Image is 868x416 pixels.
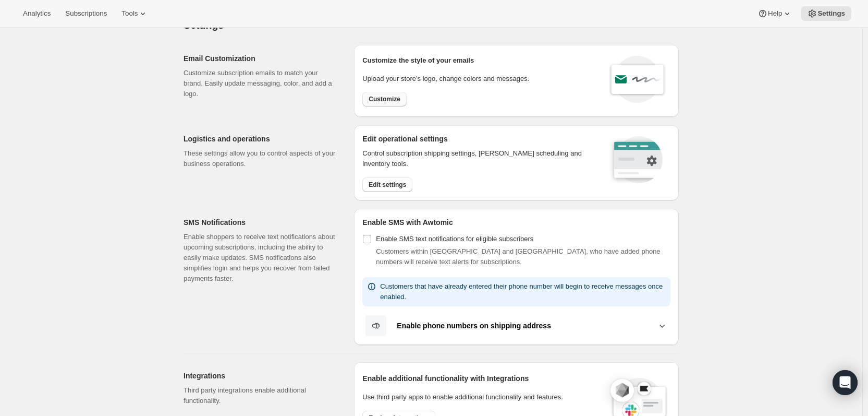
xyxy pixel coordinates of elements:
[833,370,858,395] div: Open Intercom Messenger
[362,373,600,384] h2: Enable additional functionality with Integrations
[751,6,799,21] button: Help
[362,74,529,84] p: Upload your store’s logo, change colors and messages.
[817,9,845,18] span: Settings
[362,217,670,228] h2: Enable SMS with Awtomic
[121,9,138,18] span: Tools
[59,6,113,21] button: Subscriptions
[362,148,595,169] p: Control subscription shipping settings, [PERSON_NAME] scheduling and inventory tools.
[184,371,337,381] h2: Integrations
[184,134,337,144] h2: Logistics and operations
[362,92,407,106] button: Customize
[376,247,660,266] span: Customers within [GEOGRAPHIC_DATA] and [GEOGRAPHIC_DATA], who have added phone numbers will recei...
[23,9,51,18] span: Analytics
[768,9,782,18] span: Help
[362,315,670,337] button: Enable phone numbers on shipping address
[184,53,337,64] h2: Email Customization
[17,6,57,21] button: Analytics
[184,232,337,284] p: Enable shoppers to receive text notifications about upcoming subscriptions, including the ability...
[184,217,337,228] h2: SMS Notifications
[184,148,337,169] p: These settings allow you to control aspects of your business operations.
[380,281,666,302] p: Customers that have already entered their phone number will begin to receive messages once enabled.
[369,181,406,189] span: Edit settings
[184,385,337,406] p: Third party integrations enable additional functionality.
[376,235,533,243] span: Enable SMS text notifications for eligible subscribers
[801,6,851,21] button: Settings
[397,322,551,330] b: Enable phone numbers on shipping address
[362,392,600,402] p: Use third party apps to enable additional functionality and features.
[362,177,412,192] button: Edit settings
[184,68,337,99] p: Customize subscription emails to match your brand. Easily update messaging, color, and add a logo.
[369,95,400,103] span: Customize
[115,6,154,21] button: Tools
[362,134,595,144] h2: Edit operational settings
[65,9,107,18] span: Subscriptions
[362,55,474,66] p: Customize the style of your emails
